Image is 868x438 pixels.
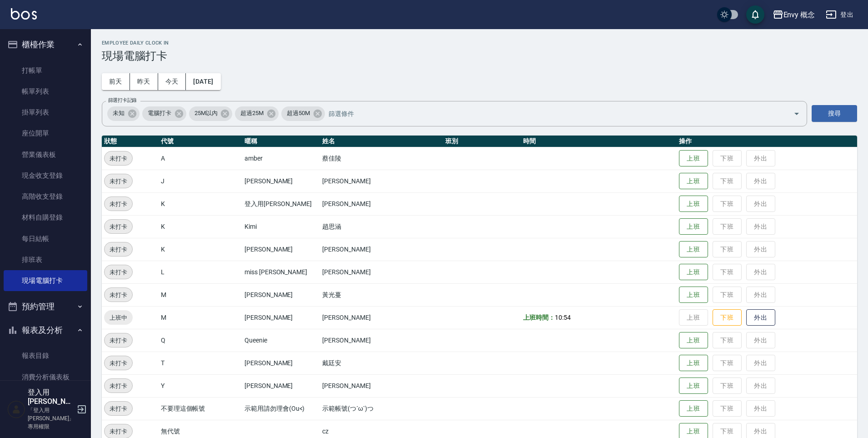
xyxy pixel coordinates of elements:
h3: 現場電腦打卡 [102,50,857,62]
td: [PERSON_NAME] [242,352,320,374]
span: 未知 [107,109,130,118]
td: [PERSON_NAME] [320,238,443,261]
span: 上班中 [104,313,133,322]
td: Q [159,329,242,352]
div: 超過25M [235,106,279,121]
span: 電腦打卡 [142,109,177,118]
button: 上班 [679,378,708,394]
td: K [159,192,242,215]
td: [PERSON_NAME] [242,283,320,306]
td: 戴廷安 [320,352,443,374]
span: 超過50M [281,109,315,118]
span: 未打卡 [105,290,132,300]
button: 今天 [158,73,186,90]
button: 下班 [713,309,742,326]
td: [PERSON_NAME] [320,329,443,352]
a: 排班表 [4,249,87,270]
button: 上班 [679,196,708,212]
a: 報表目錄 [4,345,87,366]
button: 報表及分析 [4,318,87,342]
span: 10:54 [555,314,571,321]
td: 登入用[PERSON_NAME] [242,192,320,215]
h5: 登入用[PERSON_NAME] [28,388,74,406]
td: amber [242,147,320,170]
td: 不要理這個帳號 [159,397,242,420]
label: 篩選打卡記錄 [108,97,137,104]
td: Y [159,374,242,397]
button: 搜尋 [812,105,857,122]
div: 未知 [107,106,140,121]
span: 未打卡 [105,199,132,209]
span: 25M以內 [189,109,223,118]
td: 蔡佳陵 [320,147,443,170]
input: 篩選條件 [326,106,778,121]
th: 班別 [443,136,521,147]
td: 示範帳號(つ´ω`)つ [320,397,443,420]
button: 登出 [822,6,857,23]
span: 未打卡 [105,381,132,391]
button: 預約管理 [4,295,87,318]
td: M [159,283,242,306]
span: 超過25M [235,109,269,118]
button: 外出 [746,309,775,326]
td: 示範用請勿理會(Ou<) [242,397,320,420]
a: 帳單列表 [4,81,87,102]
td: L [159,261,242,283]
span: 未打卡 [105,267,132,277]
button: 上班 [679,400,708,417]
td: Queenie [242,329,320,352]
img: Logo [11,8,37,20]
td: miss [PERSON_NAME] [242,261,320,283]
a: 營業儀表板 [4,144,87,165]
span: 未打卡 [105,176,132,186]
td: [PERSON_NAME] [320,261,443,283]
button: 上班 [679,332,708,349]
td: 趙思涵 [320,215,443,238]
b: 上班時間： [523,314,555,321]
div: 25M以內 [189,106,233,121]
button: 上班 [679,287,708,303]
p: 「登入用[PERSON_NAME]」專用權限 [28,406,74,431]
td: A [159,147,242,170]
td: [PERSON_NAME] [242,170,320,192]
button: 上班 [679,173,708,190]
span: 未打卡 [105,358,132,368]
button: 昨天 [130,73,158,90]
span: 未打卡 [105,154,132,163]
td: M [159,306,242,329]
a: 掛單列表 [4,102,87,123]
td: J [159,170,242,192]
td: [PERSON_NAME] [320,170,443,192]
th: 姓名 [320,136,443,147]
th: 操作 [677,136,857,147]
a: 高階收支登錄 [4,186,87,207]
a: 打帳單 [4,60,87,81]
th: 狀態 [102,136,159,147]
td: K [159,215,242,238]
button: save [746,5,764,24]
button: Open [789,106,804,121]
th: 時間 [521,136,676,147]
img: Person [7,400,25,418]
div: 電腦打卡 [142,106,186,121]
span: 未打卡 [105,222,132,232]
th: 暱稱 [242,136,320,147]
td: K [159,238,242,261]
td: Kimi [242,215,320,238]
a: 消費分析儀表板 [4,367,87,388]
td: [PERSON_NAME] [242,306,320,329]
span: 未打卡 [105,245,132,254]
a: 現金收支登錄 [4,165,87,186]
button: 櫃檯作業 [4,33,87,56]
button: Envy 概念 [769,5,819,24]
td: [PERSON_NAME] [320,374,443,397]
div: 超過50M [281,106,325,121]
span: 未打卡 [105,427,132,436]
th: 代號 [159,136,242,147]
td: 黃光蔓 [320,283,443,306]
button: 上班 [679,218,708,235]
td: [PERSON_NAME] [320,192,443,215]
button: [DATE] [186,73,220,90]
button: 上班 [679,241,708,258]
button: 前天 [102,73,130,90]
